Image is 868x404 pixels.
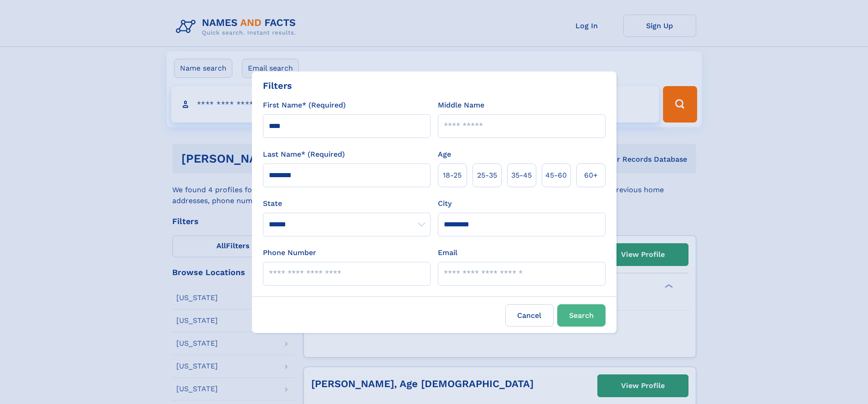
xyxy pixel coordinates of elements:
[263,149,345,160] label: Last Name* (Required)
[263,79,292,92] div: Filters
[263,100,346,111] label: First Name* (Required)
[263,198,431,209] label: State
[443,170,462,181] span: 18‑25
[438,100,484,111] label: Middle Name
[438,198,452,209] label: City
[511,170,532,181] span: 35‑45
[584,170,598,181] span: 60+
[477,170,497,181] span: 25‑35
[505,304,554,327] label: Cancel
[263,247,316,258] label: Phone Number
[557,304,606,327] button: Search
[545,170,567,181] span: 45‑60
[438,247,457,258] label: Email
[438,149,451,160] label: Age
